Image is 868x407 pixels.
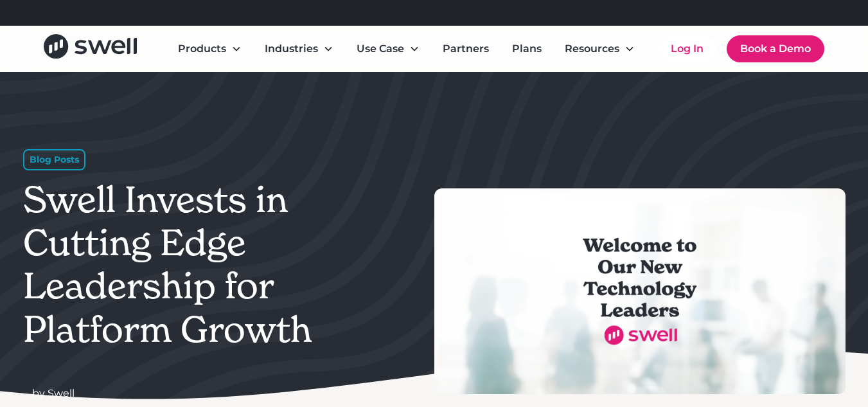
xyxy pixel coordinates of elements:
div: Resources [565,41,619,57]
div: Use Case [357,41,404,57]
a: Plans [502,36,552,62]
div: Products [168,36,252,62]
a: Partners [432,36,499,62]
a: Log In [658,36,716,62]
div: by [32,386,45,401]
div: Industries [254,36,344,62]
div: Blog Posts [23,149,85,170]
div: Use Case [346,36,430,62]
div: Products [178,41,226,57]
a: Book a Demo [727,35,824,62]
h1: Swell Invests in Cutting Edge Leadership for Platform Growth [23,178,407,351]
div: Industries [265,41,318,57]
div: Swell [48,386,75,401]
div: Resources [554,36,645,62]
a: home [44,34,137,63]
